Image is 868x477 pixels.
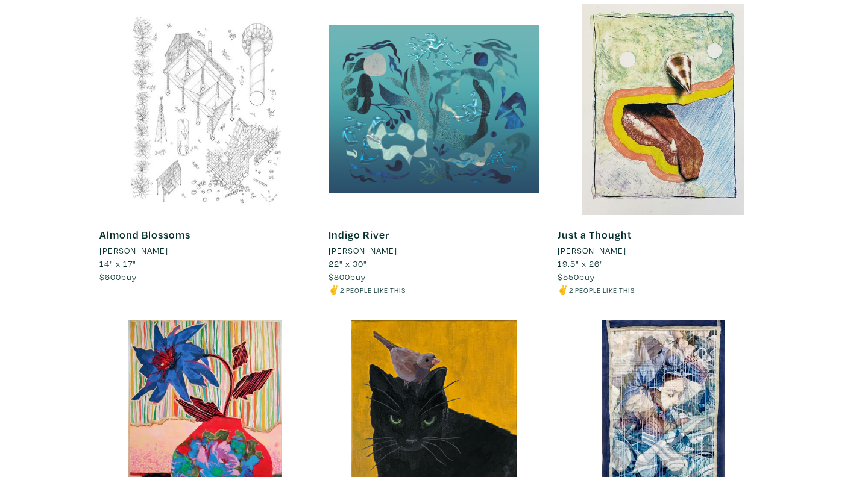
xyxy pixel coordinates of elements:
[99,244,310,257] a: [PERSON_NAME]
[558,271,595,282] span: buy
[329,228,389,242] a: Indigo River
[558,258,603,269] span: 19.5" x 26"
[99,271,137,282] span: buy
[329,244,539,257] a: [PERSON_NAME]
[340,285,406,295] small: 2 people like this
[99,258,136,269] span: 14" x 17"
[329,244,397,257] li: [PERSON_NAME]
[329,283,539,296] li: ✌️
[99,228,190,242] a: Almond Blossoms
[558,271,579,282] span: $550
[329,258,367,269] span: 22" x 30"
[558,283,769,296] li: ✌️
[558,244,626,257] li: [PERSON_NAME]
[569,285,635,295] small: 2 people like this
[329,271,350,282] span: $800
[329,271,366,282] span: buy
[99,244,168,257] li: [PERSON_NAME]
[99,271,121,282] span: $600
[558,228,632,242] a: Just a Thought
[558,244,769,257] a: [PERSON_NAME]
